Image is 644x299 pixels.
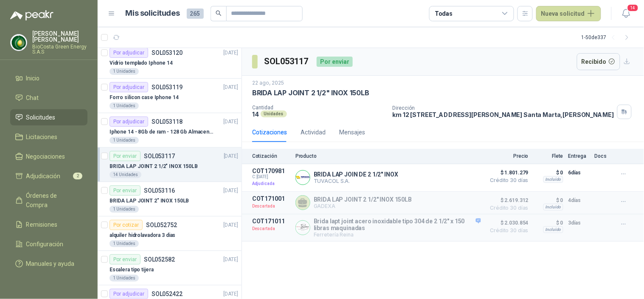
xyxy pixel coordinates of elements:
[98,251,242,285] a: Por enviarSOL052582[DATE] Escalera tipo tijera1 Unidades
[144,256,175,262] p: SOL052582
[252,105,386,111] p: Cantidad
[314,218,481,231] p: Brida lapt joint acero inoxidable tipo 304 de 2 1/2" x 150 libras maquinadas
[110,59,173,67] p: Vidrio templado Iphone 14
[619,6,634,21] button: 14
[98,44,242,79] a: Por adjudicarSOL053120[DATE] Vidrio templado Iphone 141 Unidades
[110,137,139,144] div: 1 Unidades
[393,111,614,118] p: km 12 [STREET_ADDRESS][PERSON_NAME] Santa Marta , [PERSON_NAME]
[339,128,365,137] div: Mensajes
[216,10,222,16] span: search
[543,176,563,183] div: Incluido
[10,109,87,125] a: Solicitudes
[486,168,529,178] span: $ 1.801.279
[10,236,87,252] a: Configuración
[582,31,634,44] div: 1 - 50 de 337
[10,256,87,272] a: Manuales y ayuda
[26,132,58,142] span: Licitaciones
[110,185,141,196] div: Por enviar
[252,128,287,137] div: Cotizaciones
[152,291,183,297] p: SOL052422
[252,79,284,87] p: 22 ago, 2025
[301,128,326,137] div: Actividad
[486,153,529,159] p: Precio
[577,53,621,70] button: Recibido
[224,221,238,229] p: [DATE]
[224,83,238,91] p: [DATE]
[10,70,87,86] a: Inicio
[11,34,27,51] img: Company Logo
[486,195,529,205] span: $ 2.619.312
[10,90,87,106] a: Chat
[543,226,563,233] div: Incluido
[26,93,39,103] span: Chat
[264,55,310,68] h3: SOL053117
[98,148,242,182] a: Por enviarSOL053117[DATE] BRIDA LAP JOINT 2 1/2" INOX 150LB14 Unidades
[110,48,148,58] div: Por adjudicar
[110,275,139,282] div: 1 Unidades
[534,168,563,178] p: $ 0
[10,216,87,233] a: Remisiones
[26,152,65,161] span: Negociaciones
[26,191,79,210] span: Órdenes de Compra
[568,168,590,178] p: 6 días
[152,50,183,56] p: SOL053120
[26,171,61,181] span: Adjudicación
[146,222,177,228] p: SOL052752
[98,113,242,148] a: Por adjudicarSOL053118[DATE] Iphone 14 - 8Gb de ram - 128 Gb Almacenamiento1 Unidades
[224,290,238,298] p: [DATE]
[26,113,56,122] span: Solicitudes
[110,162,198,171] p: BRIDA LAP JOINT 2 1/2" INOX 150LB
[252,218,290,225] p: COT171011
[110,206,139,213] div: 1 Unidades
[10,148,87,165] a: Negociaciones
[252,179,290,188] p: Adjudicada
[187,9,204,19] span: 265
[486,218,529,228] span: $ 2.030.854
[110,231,176,239] p: alquiler hidrolavadora 3 dias
[252,168,290,174] p: COT170981
[314,203,412,209] p: GADEXA
[296,221,310,235] img: Company Logo
[10,168,87,184] a: Adjudicación2
[252,88,369,97] p: BRIDA LAP JOINT 2 1/2" INOX 150LB
[543,204,563,211] div: Incluido
[26,259,75,268] span: Manuales y ayuda
[261,111,287,117] div: Unidades
[152,119,183,125] p: SOL053118
[110,254,141,265] div: Por enviar
[110,82,148,92] div: Por adjudicar
[98,182,242,216] a: Por enviarSOL053116[DATE] BRIDA LAP JOINT 2" INOX 150LB1 Unidades
[110,94,179,102] p: Forro silicon case Iphone 14
[224,187,238,195] p: [DATE]
[314,231,481,238] p: Ferretería Reina
[144,188,175,194] p: SOL053116
[252,195,290,202] p: COT171001
[110,289,148,299] div: Por adjudicar
[393,105,614,111] p: Dirección
[486,228,529,233] span: Crédito 30 días
[568,195,590,205] p: 4 días
[568,218,590,228] p: 3 días
[110,117,148,127] div: Por adjudicar
[32,31,87,43] p: [PERSON_NAME] [PERSON_NAME]
[98,216,242,251] a: Por cotizarSOL052752[DATE] alquiler hidrolavadora 3 dias1 Unidades
[627,4,639,12] span: 14
[317,57,353,67] div: Por enviar
[224,49,238,57] p: [DATE]
[73,173,82,179] span: 2
[110,103,139,109] div: 1 Unidades
[252,202,290,211] p: Descartada
[110,171,141,178] div: 14 Unidades
[486,205,529,211] span: Crédito 30 días
[26,239,64,249] span: Configuración
[32,44,87,54] p: BioCosta Green Energy S.A.S
[314,171,398,178] p: BRIDA LAP JOIN DE 2 1/2" INOX
[26,74,40,83] span: Inicio
[595,153,612,159] p: Docs
[110,220,143,230] div: Por cotizar
[224,256,238,264] p: [DATE]
[314,178,398,184] p: TUVACOL S.A.
[110,128,215,136] p: Iphone 14 - 8Gb de ram - 128 Gb Almacenamiento
[110,240,139,247] div: 1 Unidades
[534,218,563,228] p: $ 0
